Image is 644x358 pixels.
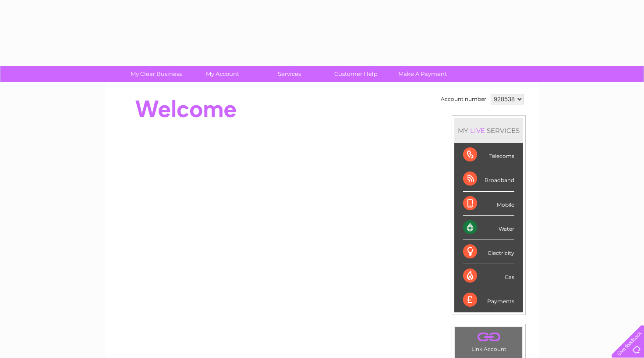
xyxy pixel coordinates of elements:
div: Payments [463,288,514,312]
div: MY SERVICES [454,118,523,143]
div: LIVE [468,126,487,135]
a: Customer Help [320,66,392,82]
div: Water [463,216,514,240]
td: Account number [439,92,488,107]
div: Broadband [463,167,514,191]
td: Link Account [455,327,523,354]
div: Mobile [463,192,514,216]
div: Electricity [463,240,514,264]
a: Make A Payment [386,66,459,82]
div: Telecoms [463,143,514,167]
a: My Clear Business [120,66,192,82]
div: Gas [463,264,514,288]
a: Services [253,66,326,82]
a: My Account [187,66,259,82]
a: . [457,329,520,345]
